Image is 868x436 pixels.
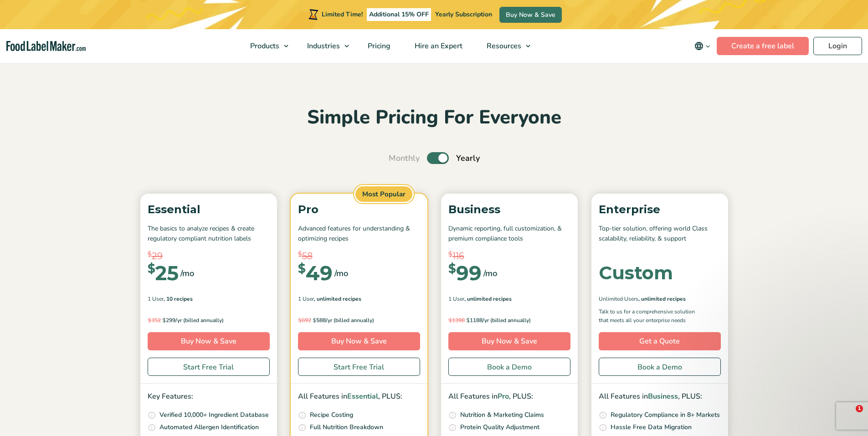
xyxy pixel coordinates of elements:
[152,249,163,263] span: 29
[313,317,316,323] span: $
[611,410,720,420] p: Regulatory Compliance in 8+ Markets
[148,263,155,275] span: $
[611,422,692,432] p: Hassle Free Data Migration
[298,358,420,376] a: Start Free Trial
[460,422,539,432] p: Protein Quality Adjustment
[298,263,306,275] span: $
[298,332,420,350] a: Buy Now & Save
[148,201,270,218] p: Essential
[298,317,302,323] span: $
[427,152,449,164] label: Toggle
[856,405,863,412] span: 1
[159,410,269,420] p: Verified 10,000+ Ingredient Database
[599,295,638,303] span: Unlimited Users
[466,317,470,323] span: $
[837,405,859,427] iframe: Intercom live chat
[599,358,721,376] a: Book a Demo
[389,152,420,164] span: Monthly
[448,249,452,260] span: $
[435,10,492,19] span: Yearly Subscription
[412,41,463,51] span: Hire an Expert
[599,201,721,218] p: Enterprise
[448,295,464,303] span: 1 User
[298,249,302,260] span: $
[136,105,733,130] h2: Simple Pricing For Everyone
[247,41,280,51] span: Products
[322,10,363,19] span: Limited Time!
[448,317,452,323] span: $
[448,201,570,218] p: Business
[164,295,193,303] span: , 10 Recipes
[599,308,704,325] p: Talk to us for a comprehensive solution that meets all your enterprise needs
[334,267,348,280] span: /mo
[298,295,314,303] span: 1 User
[599,264,673,282] div: Custom
[354,185,414,204] span: Most Popular
[310,410,353,420] p: Recipe Costing
[298,201,420,218] p: Pro
[813,37,862,55] a: Login
[148,224,270,244] p: The basics to analyze recipes & create regulatory compliant nutrition labels
[238,29,293,63] a: Products
[599,391,721,403] p: All Features in , PLUS:
[448,316,570,325] p: 1188/yr (billed annually)
[159,422,259,432] p: Automated Allergen Identification
[314,295,361,303] span: , Unlimited Recipes
[460,410,544,420] p: Nutrition & Marketing Claims
[483,267,497,280] span: /mo
[148,295,164,303] span: 1 User
[498,391,509,401] span: Pro
[298,263,333,283] div: 49
[475,29,535,63] a: Resources
[599,332,721,350] a: Get a Quote
[298,224,420,244] p: Advanced features for understanding & optimizing recipes
[403,29,473,63] a: Hire an Expert
[148,332,270,350] a: Buy Now & Save
[448,263,456,275] span: $
[499,7,562,23] a: Buy Now & Save
[298,317,311,324] del: 692
[648,391,678,401] span: Business
[638,295,686,303] span: , Unlimited Recipes
[456,152,480,164] span: Yearly
[148,358,270,376] a: Start Free Trial
[302,249,313,263] span: 58
[717,37,809,55] a: Create a free label
[448,332,570,350] a: Buy Now & Save
[310,422,383,432] p: Full Nutrition Breakdown
[365,41,391,51] span: Pricing
[148,391,270,403] p: Key Features:
[295,29,354,63] a: Industries
[148,317,161,324] del: 352
[448,263,482,283] div: 99
[148,263,179,283] div: 25
[452,249,464,263] span: 116
[599,224,721,244] p: Top-tier solution, offering world Class scalability, reliability, & support
[148,316,270,325] p: 299/yr (billed annually)
[464,295,512,303] span: , Unlimited Recipes
[148,249,152,260] span: $
[298,316,420,325] p: 588/yr (billed annually)
[304,41,341,51] span: Industries
[448,391,570,403] p: All Features in , PLUS:
[347,391,378,401] span: Essential
[367,8,431,21] span: Additional 15% OFF
[448,224,570,244] p: Dynamic reporting, full customization, & premium compliance tools
[162,317,166,323] span: $
[180,267,194,280] span: /mo
[298,391,420,403] p: All Features in , PLUS:
[484,41,522,51] span: Resources
[448,358,570,376] a: Book a Demo
[448,317,465,324] del: 1398
[356,29,401,63] a: Pricing
[148,317,151,323] span: $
